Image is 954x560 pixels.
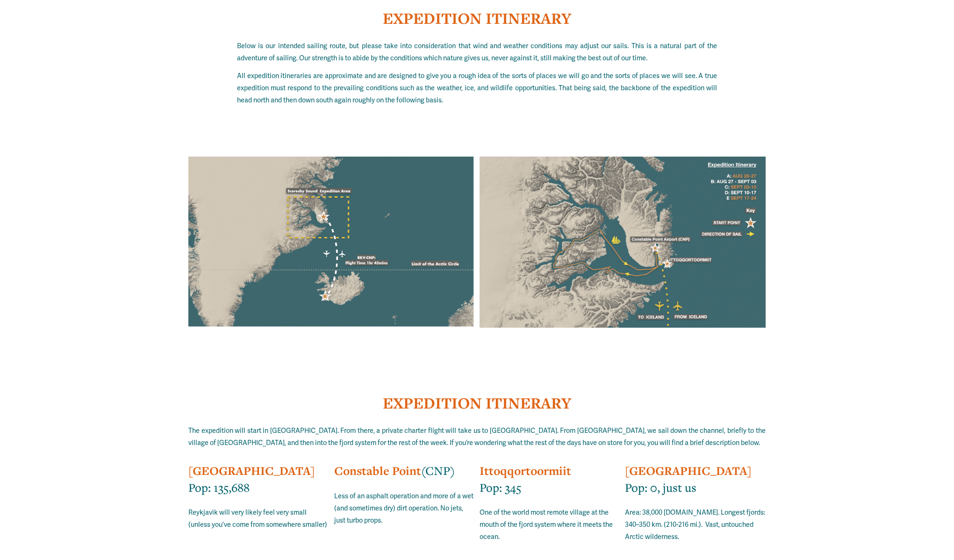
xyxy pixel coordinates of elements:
[334,463,421,479] strong: Constable Point
[480,463,571,479] strong: Ittoqqortoormiit
[383,8,571,29] strong: EXPEDITION ITINERARY
[188,507,329,531] p: Reykjavik will very likely feel very small (unless you’ve come from somewhere smaller)
[188,462,329,495] h3: Pop: 135,688
[237,70,717,107] p: All expedition itineraries are approximate and are designed to give you a rough idea of the sorts...
[383,393,571,413] strong: EXPEDITION ITINERARY
[334,490,474,527] p: Less of an asphalt operation and more of a wet (and sometimes dry) dirt operation. No jets, just ...
[625,463,752,479] strong: [GEOGRAPHIC_DATA]
[480,507,620,543] p: One of the world most remote village at the mouth of the fjord system where it meets the ocean.
[625,507,765,543] p: Area: 38,000 [DOMAIN_NAME]. Longest fjords: 340–350 km. (210-216 mi.). Vast, untouched Arctic wil...
[625,462,765,495] h3: Pop: 0, just us
[237,40,717,65] p: Below is our intended sailing route, but please take into consideration that wind and weather con...
[188,463,315,479] strong: [GEOGRAPHIC_DATA]
[188,425,766,449] p: The expedition will start in [GEOGRAPHIC_DATA]. From there, a private charter flight will take us...
[480,462,620,495] h3: Pop: 345
[334,462,474,479] h3: (CNP)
